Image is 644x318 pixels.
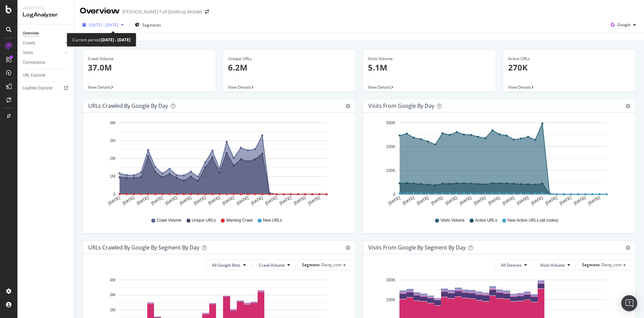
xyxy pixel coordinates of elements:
div: URL Explorer [23,72,46,79]
span: Visits Volume [440,218,465,223]
text: 4M [110,278,115,282]
span: Segment [302,262,320,268]
text: [DATE] [559,195,572,206]
text: [DATE] [250,195,264,206]
text: [DATE] [222,195,235,206]
a: URL Explorer [23,72,69,79]
div: Mots-clés [85,40,101,44]
text: [DATE] [150,195,164,206]
div: Current period: [72,36,130,44]
text: 200K [386,144,395,149]
text: [DATE] [279,195,292,206]
text: [DATE] [165,195,178,206]
div: Domaine [35,40,52,44]
div: Conversions [23,59,45,66]
text: [DATE] [387,195,401,206]
span: Darty_com [321,262,341,268]
a: Conversions [23,59,69,66]
text: 3M [110,138,115,143]
svg: A chart. [368,118,628,211]
button: Crawl Volume [253,260,296,270]
div: Unique URLs [228,56,351,62]
text: 0 [393,192,395,197]
img: logo_orange.svg [11,11,16,16]
div: Analytics [23,5,69,11]
span: Segments [142,22,161,28]
div: gear [626,245,630,250]
button: [DATE] - [DATE] [80,19,126,30]
text: [DATE] [293,195,307,206]
div: Overview [23,30,39,37]
text: [DATE] [530,195,544,206]
div: arrow-right-arrow-left [205,9,209,14]
img: website_grey.svg [11,17,16,23]
span: View Details [228,84,251,90]
div: LogAnalyzer [23,11,69,19]
div: Open Intercom Messenger [621,295,637,311]
span: Darty_com [601,262,622,268]
div: gear [345,245,350,250]
text: [DATE] [122,195,135,206]
p: 6.2M [228,62,351,73]
text: [DATE] [207,195,221,206]
button: Visits Volume [534,260,576,270]
text: 200K [386,298,395,302]
p: 37.0M [88,62,211,73]
text: [DATE] [136,195,149,206]
div: Overview [80,5,120,17]
text: [DATE] [445,195,458,206]
div: Active URLs [508,56,631,62]
text: [DATE] [459,195,472,206]
div: A chart. [88,118,347,211]
span: Segment [582,262,600,268]
div: Visits [23,49,33,56]
span: All Google Bots [212,262,240,268]
text: [DATE] [307,195,321,206]
a: Crawls [23,40,63,47]
button: Segments [132,19,164,30]
img: tab_keywords_by_traffic_grey.svg [77,39,83,44]
text: [DATE] [107,195,121,206]
span: Unique URLs [192,218,216,223]
text: 2M [110,308,115,312]
span: View Details [88,84,111,90]
div: URLs Crawled by Google By Segment By Day [88,244,199,251]
p: 5.1M [368,62,491,73]
span: Crawl Volume [157,218,181,223]
img: tab_domain_overview_orange.svg [28,39,33,44]
text: 100K [386,168,395,173]
text: [DATE] [587,195,601,206]
span: Warning Crawl [226,218,252,223]
text: [DATE] [473,195,487,206]
text: [DATE] [544,195,558,206]
text: 4M [110,121,115,125]
span: Visits Volume [540,262,565,268]
b: [DATE] - [DATE] [101,37,130,43]
div: gear [345,104,350,108]
div: Logfiles Explorer [23,85,53,92]
div: Crawls [23,40,35,47]
text: [DATE] [430,195,444,206]
a: Visits [23,49,63,56]
div: Visits from Google by day [368,102,434,109]
text: [DATE] [502,195,515,206]
text: 2M [110,156,115,161]
div: URLs Crawled by Google by day [88,102,168,109]
text: 0 [113,192,115,197]
span: [DATE] - [DATE] [89,22,118,28]
text: 3M [110,292,115,297]
div: v 4.0.25 [19,11,33,16]
button: Google [608,19,639,30]
div: Visits from Google By Segment By Day [368,244,466,251]
text: [DATE] [402,195,415,206]
div: Visits Volume [368,56,491,62]
text: [DATE] [236,195,249,206]
text: [DATE] [487,195,501,206]
text: [DATE] [573,195,587,206]
span: Google [617,22,631,28]
span: View Details [368,84,391,90]
a: Overview [23,30,69,37]
text: [DATE] [179,195,192,206]
span: New Active URLs (all codes) [507,218,558,223]
text: [DATE] [516,195,529,206]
